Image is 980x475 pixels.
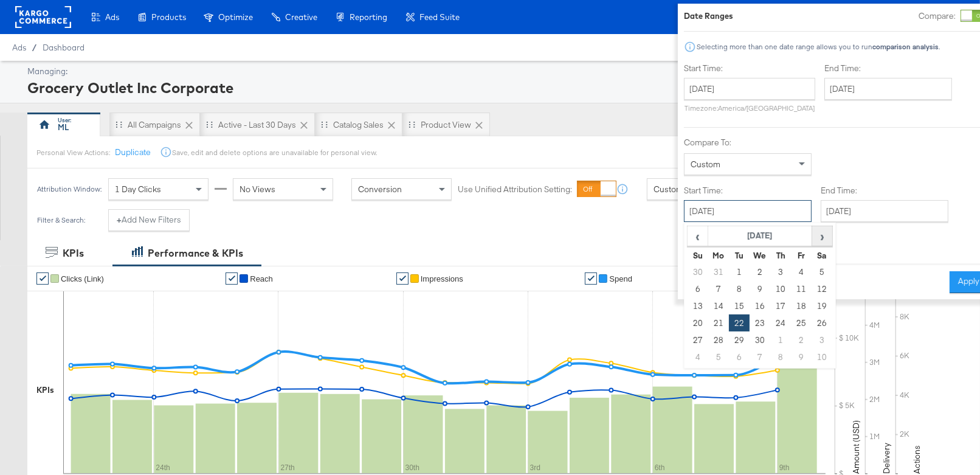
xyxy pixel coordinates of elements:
[911,445,922,474] text: Actions
[821,185,953,196] label: End Time:
[63,246,84,260] div: KPIs
[691,159,720,170] span: Custom
[729,297,750,314] td: 15
[358,184,402,195] span: Conversion
[409,121,415,128] div: Drag to reorder tab
[58,122,69,133] div: ML
[791,263,812,280] td: 4
[250,274,273,283] span: Reach
[770,280,791,297] td: 10
[872,42,939,51] strong: comparison analysis
[812,297,832,314] td: 19
[708,348,729,366] td: 5
[708,263,729,280] td: 31
[396,272,409,285] a: ✔
[812,314,832,331] td: 26
[750,314,770,331] td: 23
[226,272,238,285] a: ✔
[708,331,729,348] td: 28
[708,314,729,331] td: 21
[36,272,49,285] a: ✔
[791,297,812,314] td: 18
[128,119,181,131] div: All Campaigns
[729,263,750,280] td: 1
[791,314,812,331] td: 25
[729,314,750,331] td: 22
[770,331,791,348] td: 1
[36,185,102,193] div: Attribution Window:
[321,121,328,128] div: Drag to reorder tab
[791,348,812,366] td: 9
[791,331,812,348] td: 2
[729,331,750,348] td: 29
[684,185,812,196] label: Start Time:
[36,148,110,158] div: Personal View Actions:
[812,263,832,280] td: 5
[750,246,770,263] th: We
[148,246,243,260] div: Performance & KPIs
[812,246,832,263] th: Sa
[285,12,317,22] span: Creative
[585,272,597,285] a: ✔
[729,246,750,263] th: Tu
[696,43,940,51] div: Selecting more than one date range allows you to run .
[813,227,832,245] span: ›
[919,10,956,22] label: Compare:
[688,297,708,314] td: 13
[609,274,632,283] span: Spend
[684,103,815,113] p: Timezone: America/[GEOGRAPHIC_DATA]
[750,331,770,348] td: 30
[708,246,729,263] th: Mo
[151,12,186,22] span: Products
[27,77,965,98] div: Grocery Outlet Inc Corporate
[812,348,832,366] td: 10
[791,246,812,263] th: Fr
[116,121,122,128] div: Drag to reorder tab
[419,12,460,22] span: Feed Suite
[824,63,957,74] label: End Time:
[750,263,770,280] td: 2
[206,121,213,128] div: Drag to reorder tab
[43,43,85,52] a: Dashboard
[750,297,770,314] td: 16
[881,443,892,474] text: Delivery
[708,280,729,297] td: 7
[851,420,861,474] text: Amount (USD)
[708,297,729,314] td: 14
[36,384,54,396] div: KPIs
[240,184,275,195] span: No Views
[770,246,791,263] th: Th
[26,43,43,52] span: /
[684,63,815,74] label: Start Time:
[218,119,296,131] div: Active - Last 30 Days
[729,280,750,297] td: 8
[36,216,86,224] div: Filter & Search:
[27,66,965,77] div: Managing:
[812,280,832,297] td: 12
[729,348,750,366] td: 6
[688,280,708,297] td: 6
[421,274,463,283] span: Impressions
[105,12,119,22] span: Ads
[458,184,572,195] label: Use Unified Attribution Setting:
[812,331,832,348] td: 3
[108,209,190,231] button: +Add New Filters
[12,43,26,52] span: Ads
[791,280,812,297] td: 11
[708,226,812,246] th: [DATE]
[770,297,791,314] td: 17
[218,12,253,22] span: Optimize
[684,10,733,22] div: Date Ranges
[688,314,708,331] td: 20
[750,348,770,366] td: 7
[61,274,104,283] span: Clicks (Link)
[654,184,683,195] span: Custom
[770,314,791,331] td: 24
[115,147,151,158] button: Duplicate
[115,184,161,195] span: 1 Day Clicks
[750,280,770,297] td: 9
[350,12,387,22] span: Reporting
[117,214,122,226] strong: +
[688,331,708,348] td: 27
